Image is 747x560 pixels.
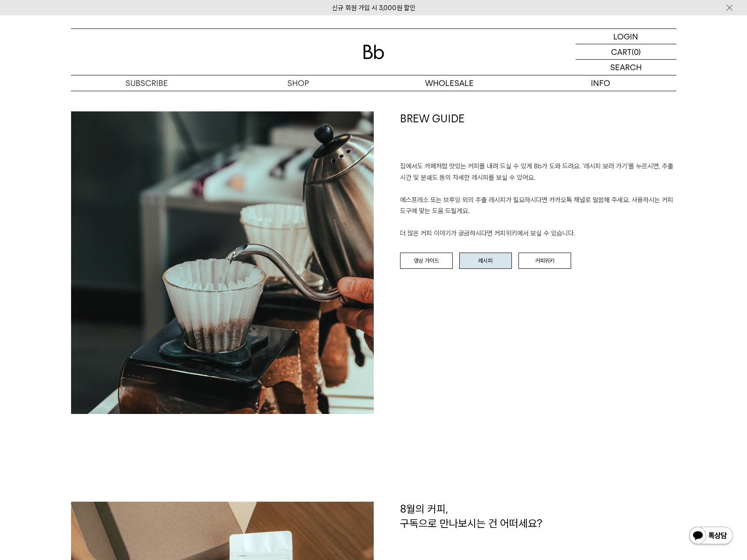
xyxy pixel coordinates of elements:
[611,44,632,59] p: CART
[363,45,384,59] img: 로고
[632,44,641,59] p: (0)
[688,526,734,547] img: 카카오톡 채널 1:1 채팅 버튼
[613,29,638,44] p: LOGIN
[71,75,222,91] a: SUBSCRIBE
[575,29,676,44] a: LOGIN
[459,253,512,269] a: 레시피
[71,111,374,414] img: a9080350f8f7d047e248a4ae6390d20f_153659.jpg
[518,253,571,269] a: 커피위키
[332,4,415,12] a: 신규 회원 가입 시 3,000원 할인
[374,75,525,91] p: WHOLESALE
[400,253,453,269] a: 영상 가이드
[222,75,374,91] a: SHOP
[610,60,642,75] p: SEARCH
[525,75,676,91] p: INFO
[400,161,676,239] p: 집에서도 카페처럼 맛있는 커피를 내려 드실 ﻿수 있게 Bb가 도와 드려요. '레시피 보러 가기'를 누르시면, 추출 시간 및 분쇄도 등의 자세한 레시피를 보실 수 있어요. 에스...
[400,111,676,161] h1: BREW GUIDE
[575,44,676,60] a: CART (0)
